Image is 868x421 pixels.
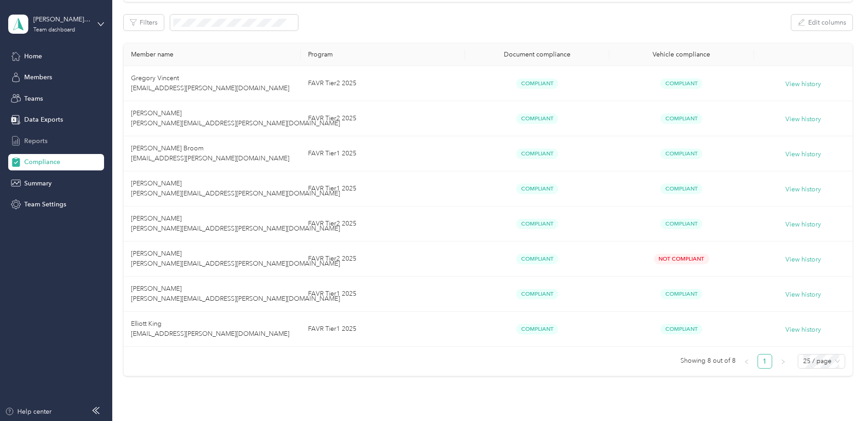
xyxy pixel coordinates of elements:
[301,277,465,312] td: FAVR Tier1 2025
[785,220,821,230] button: View history
[131,285,340,303] span: [PERSON_NAME] [PERSON_NAME][EMAIL_ADDRESS][PERSON_NAME][DOMAIN_NAME]
[131,215,340,232] span: [PERSON_NAME] [PERSON_NAME][EMAIL_ADDRESS][PERSON_NAME][DOMAIN_NAME]
[785,114,821,124] button: View history
[785,290,821,300] button: View history
[776,354,790,369] button: right
[660,78,702,89] span: Compliant
[131,144,289,162] span: [PERSON_NAME] Broom [EMAIL_ADDRESS][PERSON_NAME][DOMAIN_NAME]
[24,115,63,124] span: Data Exports
[785,149,821,159] button: View history
[617,51,746,58] div: Vehicle compliance
[33,27,75,33] div: Team dashboard
[516,324,558,334] span: Compliant
[24,51,42,61] span: Home
[301,43,465,66] th: Program
[758,354,772,369] li: 1
[301,206,465,241] td: FAVR Tier2 2025
[785,325,821,335] button: View history
[516,149,558,159] span: Compliant
[131,74,289,92] span: Gregory Vincent [EMAIL_ADDRESS][PERSON_NAME][DOMAIN_NAME]
[798,354,845,369] div: Page Size
[131,180,340,197] span: [PERSON_NAME] [PERSON_NAME][EMAIL_ADDRESS][PERSON_NAME][DOMAIN_NAME]
[24,200,66,209] span: Team Settings
[301,101,465,136] td: FAVR Tier2 2025
[24,179,52,188] span: Summary
[33,15,90,24] div: [PERSON_NAME][EMAIL_ADDRESS][PERSON_NAME][DOMAIN_NAME]
[739,354,754,369] button: left
[803,354,840,368] span: 25 / page
[5,407,52,416] button: Help center
[516,113,558,124] span: Compliant
[660,113,702,124] span: Compliant
[124,43,301,66] th: Member name
[301,312,465,347] td: FAVR Tier1 2025
[24,72,52,82] span: Members
[817,370,868,421] iframe: Everlance-gr Chat Button Frame
[301,171,465,206] td: FAVR Tier1 2025
[301,66,465,101] td: FAVR Tier2 2025
[791,15,852,31] button: Edit columns
[660,324,702,334] span: Compliant
[744,359,749,365] span: left
[516,289,558,299] span: Compliant
[785,79,821,89] button: View history
[24,157,60,167] span: Compliance
[660,149,702,159] span: Compliant
[301,241,465,277] td: FAVR Tier2 2025
[516,184,558,194] span: Compliant
[124,15,164,31] button: Filters
[472,51,602,58] div: Document compliance
[654,254,709,264] span: Not Compliant
[739,354,754,369] li: Previous Page
[660,184,702,194] span: Compliant
[785,185,821,195] button: View history
[516,219,558,229] span: Compliant
[660,289,702,299] span: Compliant
[780,359,786,365] span: right
[758,354,772,368] a: 1
[301,136,465,171] td: FAVR Tier1 2025
[516,78,558,89] span: Compliant
[24,94,43,103] span: Teams
[131,320,289,338] span: Elliott King [EMAIL_ADDRESS][PERSON_NAME][DOMAIN_NAME]
[660,219,702,229] span: Compliant
[131,109,340,127] span: [PERSON_NAME] [PERSON_NAME][EMAIL_ADDRESS][PERSON_NAME][DOMAIN_NAME]
[776,354,790,369] li: Next Page
[24,136,47,146] span: Reports
[516,254,558,264] span: Compliant
[785,255,821,265] button: View history
[131,250,340,267] span: [PERSON_NAME] [PERSON_NAME][EMAIL_ADDRESS][PERSON_NAME][DOMAIN_NAME]
[680,354,736,368] span: Showing 8 out of 8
